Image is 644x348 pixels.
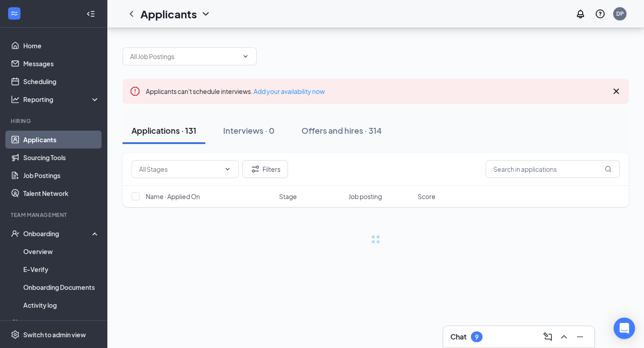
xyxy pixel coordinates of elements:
[450,332,466,342] h3: Chat
[250,164,261,174] svg: Filter
[146,87,325,95] span: Applicants can't schedule interviews.
[542,331,553,342] svg: ComposeMessage
[131,125,196,136] div: Applications · 131
[242,53,249,60] svg: ChevronDown
[126,8,137,19] svg: ChevronLeft
[573,330,587,344] button: Minimize
[23,131,100,149] a: Applicants
[254,87,325,95] a: Add your availability now
[348,192,382,201] span: Job posting
[223,125,275,136] div: Interviews · 0
[23,330,86,339] div: Switch to admin view
[575,331,585,342] svg: Minimize
[130,86,140,97] svg: Error
[11,117,98,125] div: Hiring
[486,160,620,178] input: Search in applications
[23,296,100,314] a: Activity log
[224,166,231,173] svg: ChevronDown
[242,160,288,178] button: Filter Filters
[23,37,100,55] a: Home
[418,192,436,201] span: Score
[23,95,100,104] div: Reporting
[23,166,100,184] a: Job Postings
[23,229,92,238] div: Onboarding
[575,8,586,19] svg: Notifications
[23,149,100,166] a: Sourcing Tools
[611,86,622,97] svg: Cross
[614,318,635,339] div: Open Intercom Messenger
[10,9,19,18] svg: WorkstreamLogo
[23,72,100,90] a: Scheduling
[23,314,100,332] a: Team
[559,331,569,342] svg: ChevronUp
[23,260,100,278] a: E-Verify
[279,192,297,201] span: Stage
[605,166,612,173] svg: MagnifyingGlass
[86,9,95,18] svg: Collapse
[301,125,382,136] div: Offers and hires · 314
[23,55,100,72] a: Messages
[130,51,238,61] input: All Job Postings
[11,211,98,219] div: Team Management
[23,184,100,202] a: Talent Network
[11,95,20,104] svg: Analysis
[595,8,606,19] svg: QuestionInfo
[475,333,479,341] div: 9
[11,229,20,238] svg: UserCheck
[557,330,571,344] button: ChevronUp
[200,8,211,19] svg: ChevronDown
[11,330,20,339] svg: Settings
[23,242,100,260] a: Overview
[23,278,100,296] a: Onboarding Documents
[139,164,220,174] input: All Stages
[146,192,200,201] span: Name · Applied On
[616,10,624,17] div: DP
[140,6,197,21] h1: Applicants
[541,330,555,344] button: ComposeMessage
